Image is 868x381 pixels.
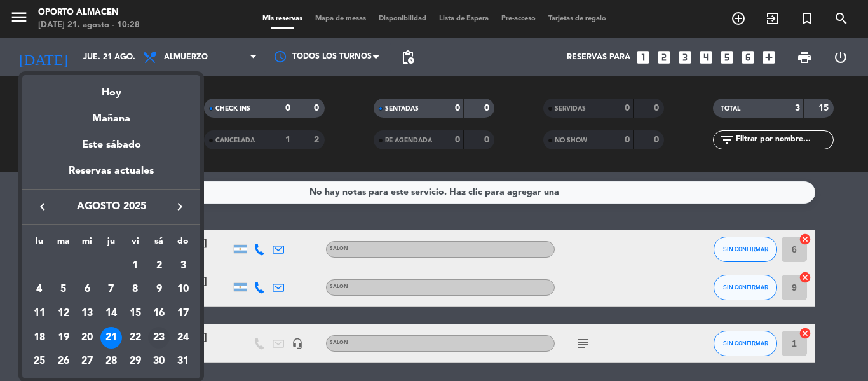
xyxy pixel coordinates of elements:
td: 11 de agosto de 2025 [27,301,51,326]
td: 8 de agosto de 2025 [123,278,147,302]
td: 18 de agosto de 2025 [27,326,51,350]
div: 8 [125,279,146,300]
div: 13 [76,303,98,324]
th: jueves [99,234,123,254]
div: 19 [53,327,74,349]
div: 10 [172,279,194,300]
div: 27 [76,351,98,373]
div: 14 [100,303,122,324]
div: 9 [148,279,170,300]
i: keyboard_arrow_right [172,199,187,214]
td: 23 de agosto de 2025 [147,326,172,350]
td: 21 de agosto de 2025 [99,326,123,350]
td: 15 de agosto de 2025 [123,301,147,326]
div: 21 [100,327,122,349]
div: 5 [53,279,74,300]
div: 30 [148,351,170,373]
div: 3 [172,255,194,277]
td: 20 de agosto de 2025 [75,326,99,350]
td: 10 de agosto de 2025 [171,278,195,302]
td: 9 de agosto de 2025 [147,278,172,302]
div: 25 [29,351,50,373]
div: 12 [53,303,74,324]
td: 25 de agosto de 2025 [27,350,51,374]
div: 29 [125,351,146,373]
div: 6 [76,279,98,300]
div: 4 [29,279,50,300]
td: 28 de agosto de 2025 [99,350,123,374]
div: 2 [148,255,170,277]
td: 5 de agosto de 2025 [51,278,76,302]
div: Reservas actuales [22,163,200,189]
div: 22 [125,327,146,349]
td: 1 de agosto de 2025 [123,254,147,278]
td: 29 de agosto de 2025 [123,350,147,374]
div: 23 [148,327,170,349]
div: 16 [148,303,170,324]
button: keyboard_arrow_left [31,198,54,215]
button: keyboard_arrow_right [168,198,191,215]
td: 3 de agosto de 2025 [171,254,195,278]
div: 17 [172,303,194,324]
div: 20 [76,327,98,349]
th: martes [51,234,76,254]
td: 27 de agosto de 2025 [75,350,99,374]
td: 6 de agosto de 2025 [75,278,99,302]
div: Hoy [22,75,200,101]
td: 24 de agosto de 2025 [171,326,195,350]
div: 11 [29,303,50,324]
td: 16 de agosto de 2025 [147,301,172,326]
th: viernes [123,234,147,254]
div: 31 [172,351,194,373]
div: 15 [125,303,146,324]
div: 7 [100,279,122,300]
div: 18 [29,327,50,349]
span: agosto 2025 [54,198,168,215]
div: 24 [172,327,194,349]
th: domingo [171,234,195,254]
td: 7 de agosto de 2025 [99,278,123,302]
td: 4 de agosto de 2025 [27,278,51,302]
td: 17 de agosto de 2025 [171,301,195,326]
i: keyboard_arrow_left [35,199,50,214]
td: 2 de agosto de 2025 [147,254,172,278]
th: lunes [27,234,51,254]
th: miércoles [75,234,99,254]
td: 26 de agosto de 2025 [51,350,76,374]
td: 13 de agosto de 2025 [75,301,99,326]
td: 30 de agosto de 2025 [147,350,172,374]
div: 28 [100,351,122,373]
td: 31 de agosto de 2025 [171,350,195,374]
td: AGO. [27,254,123,278]
div: Este sábado [22,127,200,163]
td: 22 de agosto de 2025 [123,326,147,350]
td: 14 de agosto de 2025 [99,301,123,326]
td: 19 de agosto de 2025 [51,326,76,350]
td: 12 de agosto de 2025 [51,301,76,326]
div: 1 [125,255,146,277]
div: Mañana [22,101,200,127]
th: sábado [147,234,172,254]
div: 26 [53,351,74,373]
